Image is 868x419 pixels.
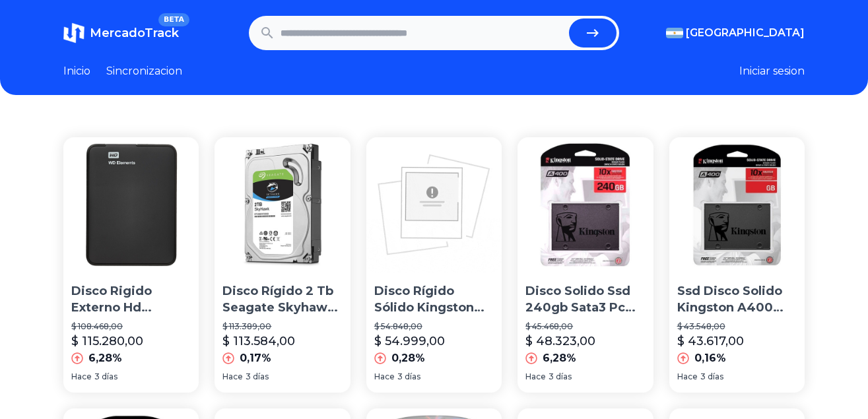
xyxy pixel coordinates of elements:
[700,371,723,382] span: 3 días
[63,137,199,273] img: Disco Rigido Externo Hd Western Digital 1tb Usb 3.0 Win/mac
[397,371,420,382] span: 3 días
[94,371,117,382] span: 3 días
[739,63,805,79] button: Iniciar sesion
[63,137,199,393] a: Disco Rigido Externo Hd Western Digital 1tb Usb 3.0 Win/macDisco Rigido Externo Hd Western Digita...
[525,371,546,382] span: Hace
[63,63,90,79] a: Inicio
[549,371,572,382] span: 3 días
[222,283,342,316] p: Disco Rígido 2 Tb Seagate Skyhawk Simil Purple Wd Dvr Cct
[63,22,179,44] a: MercadoTrackBETA
[90,26,179,40] span: MercadoTrack
[374,283,494,316] p: Disco Rígido Sólido Kingston 480gb Ssd Now A400 Sata3 2.5
[246,371,269,382] span: 3 días
[517,137,653,273] img: Disco Solido Ssd 240gb Sata3 Pc Notebook Mac
[525,283,645,316] p: Disco Solido Ssd 240gb Sata3 Pc Notebook Mac
[71,332,143,350] p: $ 115.280,00
[374,371,395,382] span: Hace
[677,371,698,382] span: Hace
[669,137,805,273] img: Ssd Disco Solido Kingston A400 240gb Pc Gamer Sata 3
[525,332,595,350] p: $ 48.323,00
[215,137,350,393] a: Disco Rígido 2 Tb Seagate Skyhawk Simil Purple Wd Dvr CctDisco Rígido 2 Tb Seagate Skyhawk Simil ...
[543,350,576,366] p: 6,28%
[525,321,645,332] p: $ 45.468,00
[374,332,445,350] p: $ 54.999,00
[88,350,122,366] p: 6,28%
[366,137,502,393] a: Disco Rígido Sólido Kingston 480gb Ssd Now A400 Sata3 2.5Disco Rígido Sólido Kingston 480gb Ssd N...
[677,283,797,316] p: Ssd Disco Solido Kingston A400 240gb Pc Gamer Sata 3
[222,332,295,350] p: $ 113.584,00
[71,283,191,316] p: Disco Rigido Externo Hd Western Digital 1tb Usb 3.0 Win/mac
[240,350,271,366] p: 0,17%
[677,332,744,350] p: $ 43.617,00
[71,371,92,382] span: Hace
[71,321,191,332] p: $ 108.468,00
[63,22,84,44] img: MercadoTrack
[158,13,189,26] span: BETA
[686,25,805,41] span: [GEOGRAPHIC_DATA]
[366,137,502,273] img: Disco Rígido Sólido Kingston 480gb Ssd Now A400 Sata3 2.5
[669,137,805,393] a: Ssd Disco Solido Kingston A400 240gb Pc Gamer Sata 3Ssd Disco Solido Kingston A400 240gb Pc Gamer...
[222,321,342,332] p: $ 113.389,00
[666,25,805,41] button: [GEOGRAPHIC_DATA]
[391,350,425,366] p: 0,28%
[106,63,182,79] a: Sincronizacion
[677,321,797,332] p: $ 43.548,00
[666,28,683,38] img: Argentina
[374,321,494,332] p: $ 54.848,00
[694,350,726,366] p: 0,16%
[517,137,653,393] a: Disco Solido Ssd 240gb Sata3 Pc Notebook MacDisco Solido Ssd 240gb Sata3 Pc Notebook Mac$ 45.468,...
[215,137,350,273] img: Disco Rígido 2 Tb Seagate Skyhawk Simil Purple Wd Dvr Cct
[222,371,243,382] span: Hace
